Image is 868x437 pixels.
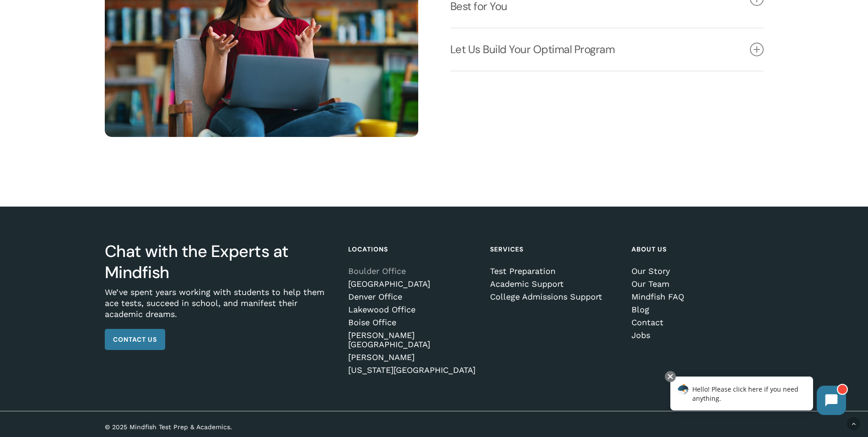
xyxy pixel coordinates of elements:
a: [PERSON_NAME][GEOGRAPHIC_DATA] [348,331,477,349]
a: Jobs [631,331,760,340]
a: Let Us Build Your Optimal Program [450,28,764,71]
a: Boise Office [348,318,477,327]
a: Mindfish FAQ [631,292,760,301]
h3: Chat with the Experts at Mindfish [105,241,335,283]
a: Lakewood Office [348,305,477,314]
a: Blog [631,305,760,314]
h4: Services [490,241,619,257]
a: [PERSON_NAME] [348,353,477,362]
a: Our Story [631,267,760,276]
a: College Admissions Support [490,292,619,301]
h4: Locations [348,241,477,257]
a: Boulder Office [348,267,477,276]
a: [US_STATE][GEOGRAPHIC_DATA] [348,366,477,375]
h4: About Us [631,241,760,257]
p: © 2025 Mindfish Test Prep & Academics. [105,422,372,432]
a: Our Team [631,279,760,289]
a: Denver Office [348,292,477,301]
p: We’ve spent years working with students to help them ace tests, succeed in school, and manifest t... [105,287,335,329]
span: Contact Us [113,335,157,344]
a: Contact Us [105,329,165,350]
a: Contact [631,318,760,327]
a: Academic Support [490,279,619,289]
a: [GEOGRAPHIC_DATA] [348,279,477,289]
a: Test Preparation [490,267,619,276]
iframe: Chatbot [661,369,855,424]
